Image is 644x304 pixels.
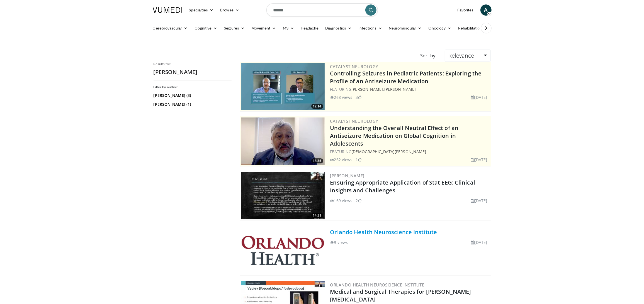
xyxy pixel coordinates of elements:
a: [PERSON_NAME] (3) [154,93,230,98]
a: 18:35 [241,117,325,165]
a: A [480,4,492,16]
a: [DEMOGRAPHIC_DATA][PERSON_NAME] [351,149,426,154]
a: Relevance [445,50,490,62]
a: Seizures [220,23,248,34]
div: FEATURING , [330,86,490,92]
h2: [PERSON_NAME] [154,68,232,76]
span: 12:14 [311,104,323,109]
a: Ensuring Appropriate Application of Stat EEG: Clinical Insights and Challenges [330,179,475,194]
a: Oncology [425,23,455,34]
a: Controlling Seizures in Pediatric Patients: Exploring the Profile of an Antiseizure Medication [330,70,482,85]
a: Infections [355,23,385,34]
span: 14:31 [311,213,323,218]
a: Headache [297,23,322,34]
a: [PERSON_NAME] [330,173,364,178]
a: 14:31 [241,172,325,219]
a: Understanding the Overall Neutral Effect of an Antiseizure Medication on Global Cognition in Adol... [330,124,459,147]
a: Rehabilitation [455,23,485,34]
li: [DATE] [471,239,487,245]
a: [PERSON_NAME] (1) [154,102,230,107]
h3: Filter by author: [154,85,232,89]
img: Orlando Health Neuroscience Institute [241,236,325,265]
li: 3 [356,94,361,100]
li: [DATE] [471,198,487,204]
div: FEATURING [330,149,490,155]
li: 262 views [330,157,353,163]
a: Cognitive [191,23,221,34]
a: Cerebrovascular [149,23,191,34]
img: 5e01731b-4d4e-47f8-b775-0c1d7f1e3c52.png.300x170_q85_crop-smart_upscale.jpg [241,63,325,110]
a: Medical and Surgical Therapies for [PERSON_NAME][MEDICAL_DATA] [330,288,471,303]
a: Browse [217,4,242,16]
a: Favorites [454,4,477,16]
p: Results for: [154,62,232,66]
input: Search topics, interventions [266,3,378,17]
li: [DATE] [471,157,487,163]
li: 268 views [330,94,353,100]
span: 18:35 [311,158,323,163]
a: MS [280,23,297,34]
div: Sort by: [416,50,441,62]
img: 01bfc13d-03a0-4cb7-bbaa-2eb0a1ecb046.png.300x170_q85_crop-smart_upscale.jpg [241,117,325,165]
a: Diagnostics [322,23,355,34]
a: Movement [248,23,280,34]
a: Neuromuscular [385,23,425,34]
li: 169 views [330,198,353,204]
img: VuMedi Logo [153,7,182,13]
a: Catalyst Neurology [330,64,378,69]
a: 12:14 [241,63,325,110]
a: Specialties [186,4,217,16]
li: 2 [356,198,361,204]
a: [PERSON_NAME] [351,87,383,92]
a: Orlando Health Neuroscience Institute [330,228,437,236]
img: ce56a9a2-3ab3-4860-9328-ee3c31d548bf.300x170_q85_crop-smart_upscale.jpg [241,172,325,219]
li: 1 [356,157,361,163]
a: [PERSON_NAME] [384,87,416,92]
a: Catalyst Neurology [330,118,378,124]
li: [DATE] [471,94,487,100]
li: 9 views [330,239,348,245]
a: Orlando Health Neuroscience Institute [330,282,424,288]
span: Relevance [448,52,474,59]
